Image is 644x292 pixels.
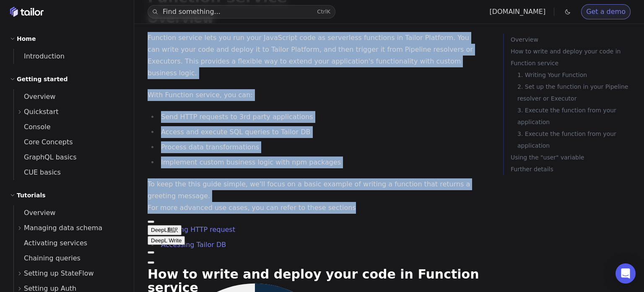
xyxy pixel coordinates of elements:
span: Core Concepts [14,138,73,146]
a: 1. Writing Your Function [517,69,641,81]
a: Get a demo [581,4,631,19]
kbd: K [327,8,330,15]
a: 3. Execute the function from your application [517,128,641,151]
a: Home [10,7,44,17]
a: CUE basics [14,165,124,180]
span: Chaining queries [14,254,80,262]
li: Implement custom business logic with npm packages [158,157,483,168]
a: Introduction [14,49,124,64]
span: Setting up StateFlow [24,268,94,279]
a: Overview [511,34,641,45]
a: Activating services [14,236,124,251]
span: Quickstart [24,106,59,118]
h2: Home [17,34,36,44]
a: Using the "user" variable [511,151,641,163]
button: Find something...CtrlK [148,5,335,19]
kbd: Ctrl [317,8,327,15]
a: Chaining queries [14,251,124,266]
button: Toggle dark mode [563,7,573,17]
span: Overview [14,93,55,101]
a: Core Concepts [14,135,124,150]
span: CUE basics [14,168,61,176]
span: Overview [14,209,55,217]
span: GraphQL basics [14,153,77,161]
li: Send HTTP requests to 3rd party applications [158,111,483,123]
a: How to write and deploy your code in Function service [511,45,641,69]
a: [DOMAIN_NAME] [489,8,545,16]
h2: Tutorials [17,190,46,200]
a: Further details [511,163,641,175]
li: Access and execute SQL queries to Tailor DB [158,126,483,138]
a: Overview [14,205,124,220]
li: Process data transformations [158,141,483,153]
span: Managing data schema [24,222,102,234]
a: 2. Set up the function in your Pipeline resolver or Executor [517,81,641,104]
span: Introduction [14,52,65,60]
span: Console [14,123,51,131]
a: GraphQL basics [14,150,124,165]
p: To keep the this guide simple, we'll focus on a basic example of writing a function that returns ... [148,178,483,214]
h2: Getting started [17,74,68,84]
p: With Function service, you can: [148,89,483,101]
a: Console [14,119,124,135]
div: Open Intercom Messenger [615,263,636,284]
span: Activating services [14,239,87,247]
a: 3. Execute the function from your application [517,104,641,128]
a: Overview [14,89,124,104]
p: Function service lets you run your JavaScript code as serverless functions in Tailor Platform. Yo... [148,32,483,79]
